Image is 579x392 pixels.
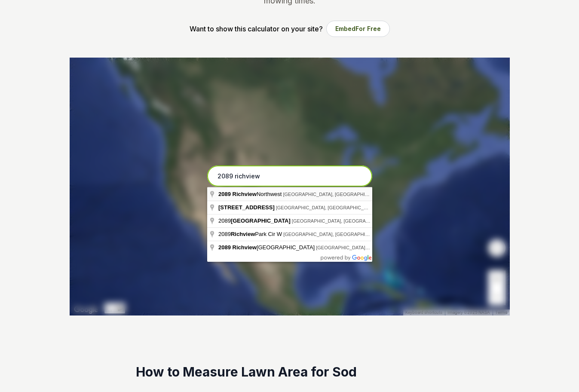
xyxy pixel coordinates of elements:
input: Enter your address to get started [207,165,372,187]
span: [GEOGRAPHIC_DATA], [GEOGRAPHIC_DATA] [283,192,384,197]
span: Northwest [218,191,283,197]
p: Want to show this calculator on your site? [190,24,323,34]
button: EmbedFor Free [326,21,390,37]
span: For Free [355,25,381,32]
span: 2089 Richview [218,244,257,251]
span: 2089 [218,217,292,224]
h2: How to Measure Lawn Area for Sod [136,364,443,381]
span: Richview [231,231,255,237]
span: [STREET_ADDRESS] [218,204,275,211]
span: [GEOGRAPHIC_DATA] [231,217,291,224]
span: [GEOGRAPHIC_DATA], [GEOGRAPHIC_DATA] [276,205,377,210]
span: Richview [233,191,257,197]
span: [GEOGRAPHIC_DATA], [GEOGRAPHIC_DATA] [292,218,393,224]
span: 2089 Park Cir W [218,231,283,237]
span: [GEOGRAPHIC_DATA], [GEOGRAPHIC_DATA] [316,245,417,250]
span: 2089 [218,191,231,197]
span: [GEOGRAPHIC_DATA], [GEOGRAPHIC_DATA] [283,232,384,237]
span: [GEOGRAPHIC_DATA] [218,244,316,251]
